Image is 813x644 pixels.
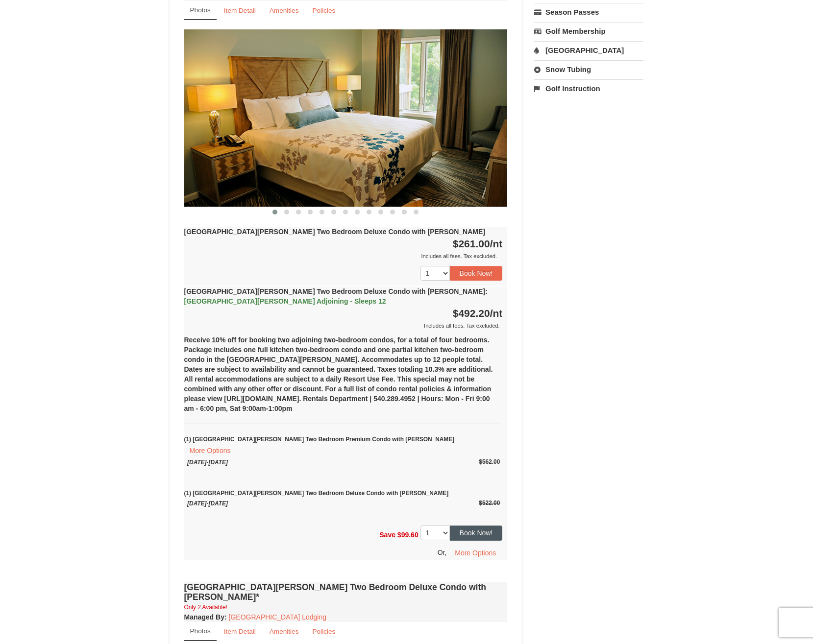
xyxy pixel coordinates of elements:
small: Item Detail [224,628,256,635]
a: Policies [306,622,342,641]
a: Photos [184,1,217,20]
button: More Options [184,444,236,457]
small: Policies [312,7,335,14]
small: Amenities [270,628,299,635]
a: Policies [306,1,342,20]
span: [DATE]-[DATE] [187,459,228,466]
small: Only 2 Available! [184,604,227,611]
a: [GEOGRAPHIC_DATA] [534,41,643,59]
span: Managed By [184,613,224,621]
span: : [485,287,488,295]
strong: [GEOGRAPHIC_DATA][PERSON_NAME] Two Bedroom Deluxe Condo with [PERSON_NAME] [184,228,485,236]
a: Amenities [263,1,305,20]
a: [GEOGRAPHIC_DATA] Lodging [229,613,326,621]
a: Amenities [263,622,305,641]
small: Policies [312,628,335,635]
span: [DATE]-[DATE] [187,500,228,507]
strong: $261.00 [453,238,503,249]
strong: : [184,613,227,621]
h4: [GEOGRAPHIC_DATA][PERSON_NAME] Two Bedroom Deluxe Condo with [PERSON_NAME]* [184,582,508,602]
small: Item Detail [224,7,256,14]
span: $492.20 [453,308,490,319]
small: Photos [190,627,211,635]
span: /nt [490,238,503,249]
a: Golf Instruction [534,79,643,97]
small: Photos [190,6,211,14]
div: Receive 10% off for booking two adjoining two-bedroom condos, for a total of four bedrooms. Packa... [184,331,508,521]
span: $562.00 [479,458,500,465]
div: Includes all fees. Tax excluded. [184,251,503,261]
span: Save [379,531,395,539]
a: Season Passes [534,3,643,21]
a: Item Detail [218,1,262,20]
span: $99.60 [397,531,419,539]
span: [GEOGRAPHIC_DATA][PERSON_NAME] Adjoining - Sleeps 12 [184,297,386,305]
img: 18876286-137-863bd0ca.jpg [184,29,508,206]
a: Golf Membership [534,22,643,40]
div: Includes all fees. Tax excluded. [184,321,503,331]
a: Item Detail [218,622,262,641]
span: $522.00 [479,500,500,506]
a: Snow Tubing [534,60,643,78]
span: Or, [438,548,447,556]
small: (1) [GEOGRAPHIC_DATA][PERSON_NAME] Two Bedroom Premium Condo with [PERSON_NAME] [184,423,500,466]
strong: [GEOGRAPHIC_DATA][PERSON_NAME] Two Bedroom Deluxe Condo with [PERSON_NAME] [184,287,488,305]
span: /nt [490,308,503,319]
small: (1) [GEOGRAPHIC_DATA][PERSON_NAME] Two Bedroom Deluxe Condo with [PERSON_NAME] [184,477,500,507]
button: Book Now! [450,525,503,540]
small: Amenities [270,7,299,14]
button: More Options [448,546,502,560]
button: Book Now! [450,266,503,281]
a: Photos [184,622,217,641]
